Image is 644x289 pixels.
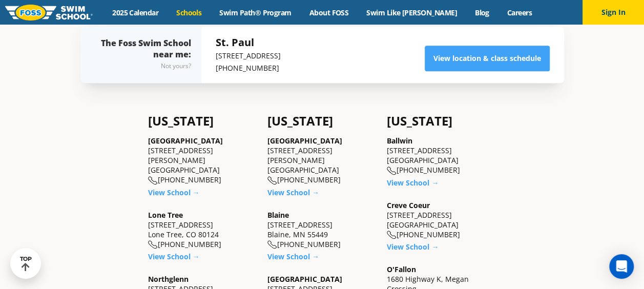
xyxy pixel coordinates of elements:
[216,62,281,74] p: [PHONE_NUMBER]
[148,210,257,250] div: [STREET_ADDRESS] Lone Tree, CO 80124 [PHONE_NUMBER]
[216,35,281,50] h5: St. Paul
[267,252,319,261] a: View School →
[148,136,223,146] a: [GEOGRAPHIC_DATA]
[300,8,358,17] a: About FOSS
[211,8,300,17] a: Swim Path® Program
[216,50,281,62] p: [STREET_ADDRESS]
[168,8,211,17] a: Schools
[101,60,191,72] div: Not yours?
[148,188,200,197] a: View School →
[387,167,397,175] img: location-phone-o-icon.svg
[387,200,430,210] a: Creve Coeur
[498,8,541,17] a: Careers
[148,136,257,185] div: [STREET_ADDRESS][PERSON_NAME] [GEOGRAPHIC_DATA] [PHONE_NUMBER]
[267,136,377,185] div: [STREET_ADDRESS][PERSON_NAME] [GEOGRAPHIC_DATA] [PHONE_NUMBER]
[101,37,191,72] div: The Foss Swim School near me:
[387,242,439,252] a: View School →
[267,176,277,185] img: location-phone-o-icon.svg
[267,188,319,197] a: View School →
[387,114,496,128] h4: [US_STATE]
[387,178,439,188] a: View School →
[148,176,158,185] img: location-phone-o-icon.svg
[387,231,397,239] img: location-phone-o-icon.svg
[20,256,32,272] div: TOP
[267,114,377,128] h4: [US_STATE]
[267,240,277,249] img: location-phone-o-icon.svg
[267,136,342,146] a: [GEOGRAPHIC_DATA]
[148,114,257,128] h4: [US_STATE]
[148,274,189,284] a: Northglenn
[387,200,496,240] div: [STREET_ADDRESS] [GEOGRAPHIC_DATA] [PHONE_NUMBER]
[5,5,93,20] img: FOSS Swim School Logo
[425,46,550,71] a: View location & class schedule
[148,240,158,249] img: location-phone-o-icon.svg
[267,210,289,220] a: Blaine
[267,274,342,284] a: [GEOGRAPHIC_DATA]
[466,8,498,17] a: Blog
[267,210,377,250] div: [STREET_ADDRESS] Blaine, MN 55449 [PHONE_NUMBER]
[358,8,466,17] a: Swim Like [PERSON_NAME]
[387,136,496,175] div: [STREET_ADDRESS] [GEOGRAPHIC_DATA] [PHONE_NUMBER]
[387,136,412,146] a: Ballwin
[148,210,183,220] a: Lone Tree
[609,254,634,279] div: Open Intercom Messenger
[387,264,416,274] a: O'Fallon
[103,8,168,17] a: 2025 Calendar
[148,252,200,261] a: View School →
